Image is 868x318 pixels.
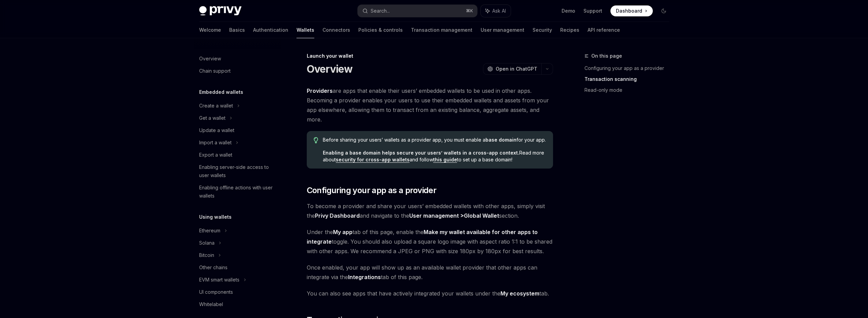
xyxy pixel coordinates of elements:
span: Under the tab of this page, enable the toggle. You should also upload a square logo image with as... [307,227,553,256]
a: Welcome [199,22,221,38]
strong: User management > [409,212,499,219]
div: Ethereum [199,227,220,235]
a: My ecosystem [500,290,539,297]
a: Basics [229,22,245,38]
a: Enabling offline actions with user wallets [194,182,281,202]
a: Integrations [348,274,381,281]
div: Create a wallet [199,102,233,110]
span: Configuring your app as a provider [307,185,437,196]
div: Export a wallet [199,151,232,159]
img: dark logo [199,6,242,16]
button: Toggle dark mode [658,5,669,16]
strong: Privy Dashboard [315,212,360,219]
div: Launch your wallet [307,53,553,59]
h5: Using wallets [199,213,232,221]
span: ⌘ K [466,8,473,14]
strong: Providers [307,87,333,94]
h1: Overview [307,63,353,75]
span: Dashboard [616,8,642,14]
div: Import a wallet [199,139,232,147]
span: Once enabled, your app will show up as an available wallet provider that other apps can integrate... [307,263,553,282]
span: Before sharing your users’ wallets as a provider app, you must enable a for your app. [323,136,546,143]
a: Chain support [194,65,281,77]
a: Export a wallet [194,149,281,161]
a: Transaction scanning [584,74,675,85]
a: My app [333,229,353,236]
a: Global Wallet [464,212,499,219]
a: UI components [194,286,281,298]
a: Whitelabel [194,298,281,310]
div: EVM smart wallets [199,276,239,284]
a: security for cross-app wallets [336,157,410,163]
a: Authentication [253,22,288,38]
a: Other chains [194,261,281,274]
strong: Enabling a base domain helps secure your users’ wallets in a cross-app context. [323,150,519,156]
div: Update a wallet [199,126,234,134]
a: Enabling server-side access to user wallets [194,161,281,182]
span: You can also see apps that have actively integrated your wallets under the tab. [307,289,553,298]
span: On this page [591,52,622,60]
a: Security [533,22,552,38]
a: Overview [194,53,281,65]
div: Chain support [199,67,231,75]
div: Enabling offline actions with user wallets [199,184,277,200]
a: API reference [588,22,620,38]
a: User management [481,22,524,38]
div: Get a wallet [199,114,225,122]
a: Demo [562,8,575,14]
h5: Embedded wallets [199,88,243,96]
div: Bitcoin [199,251,214,259]
a: Update a wallet [194,124,281,136]
strong: base domain [485,137,516,143]
div: Other chains [199,263,228,272]
a: Configuring your app as a provider [584,63,675,74]
span: Ask AI [492,8,506,14]
strong: Make my wallet available for other apps to integrate [307,229,538,245]
div: Enabling server-side access to user wallets [199,163,277,179]
a: this guide [433,157,457,163]
div: Solana [199,239,215,247]
span: Read more about and follow to set up a base domain! [323,149,546,163]
div: Overview [199,55,221,63]
a: Policies & controls [358,22,403,38]
a: Recipes [560,22,579,38]
button: Open in ChatGPT [483,63,541,75]
span: Open in ChatGPT [496,66,537,72]
span: To become a provider and share your users’ embedded wallets with other apps, simply visit the and... [307,201,553,220]
div: Search... [371,7,390,15]
a: Wallets [297,22,314,38]
button: Ask AI [481,5,511,17]
a: Connectors [322,22,350,38]
div: UI components [199,288,233,296]
button: Search...⌘K [358,5,477,17]
a: Dashboard [610,5,653,16]
a: Read-only mode [584,85,675,96]
svg: Tip [314,137,318,143]
a: Transaction management [411,22,472,38]
a: Support [583,8,602,14]
div: Whitelabel [199,300,223,308]
span: are apps that enable their users’ embedded wallets to be used in other apps. Becoming a provider ... [307,86,553,124]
